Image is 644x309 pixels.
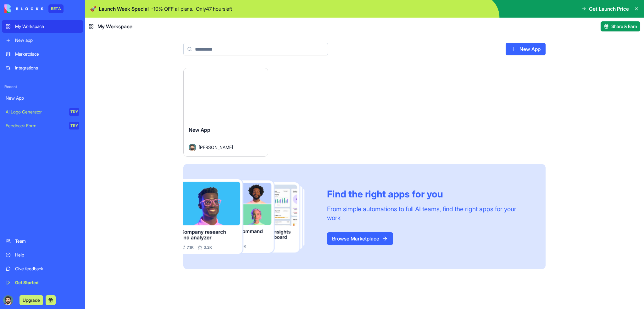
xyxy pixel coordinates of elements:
[6,123,65,129] div: Feedback Form
[601,21,640,31] button: Share & Earn
[15,51,79,57] div: Marketplace
[2,235,83,247] a: Team
[4,4,43,13] img: logo
[196,5,232,13] p: Only 47 hours left
[69,122,79,130] div: TRY
[6,109,65,115] div: AI Logo Generator
[2,48,83,60] a: Marketplace
[99,5,149,13] span: Launch Week Special
[15,23,79,30] div: My Workspace
[2,20,83,33] a: My Workspace
[2,106,83,118] a: AI Logo GeneratorTRY
[15,238,79,244] div: Team
[327,188,530,200] div: Find the right apps for you
[2,119,83,132] a: Feedback FormTRY
[151,5,193,13] p: - 10 % OFF all plans.
[199,144,233,151] span: [PERSON_NAME]
[48,4,64,13] div: BETA
[506,43,546,55] a: New App
[15,279,79,286] div: Get Started
[2,62,83,74] a: Integrations
[15,37,79,43] div: New app
[2,34,83,47] a: New app
[2,84,83,89] span: Recent
[589,5,629,13] span: Get Launch Price
[15,266,79,272] div: Give feedback
[97,23,132,30] span: My Workspace
[19,297,43,303] a: Upgrade
[183,179,317,254] img: Frame_181_egmpey.png
[19,295,43,305] button: Upgrade
[327,205,530,222] div: From simple automations to full AI teams, find the right apps for your work
[327,232,393,245] a: Browse Marketplace
[611,23,637,30] span: Share & Earn
[2,276,83,289] a: Get Started
[2,92,83,104] a: New App
[4,4,64,13] a: BETA
[189,127,210,133] span: New App
[189,144,196,151] img: Avatar
[69,108,79,116] div: TRY
[6,95,79,101] div: New App
[2,249,83,261] a: Help
[2,262,83,275] a: Give feedback
[15,252,79,258] div: Help
[15,65,79,71] div: Integrations
[90,5,96,13] span: 🚀
[3,295,13,305] img: ACg8ocIWNIZ25jp-u3flmO7yiZ3QRHN9zxNebEdl8FiPPuYtwXKAZA5ENQ=s96-c
[183,68,268,157] a: New AppAvatar[PERSON_NAME]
